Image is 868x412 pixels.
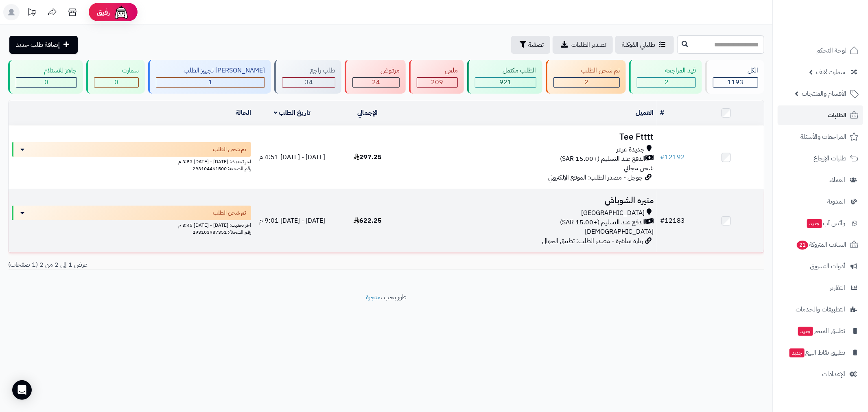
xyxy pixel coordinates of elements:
[637,66,696,75] div: قيد المراجعه
[542,236,643,246] span: زيارة مباشرة - مصدر الطلب: تطبيق الجوال
[660,108,664,118] a: #
[85,60,146,94] a: سمارت 0
[192,165,251,172] span: رقم الشحنة: 293104461500
[778,343,863,362] a: تطبيق نقاط البيعجديد
[208,77,212,87] span: 1
[7,60,85,94] a: جاهز للاستلام 0
[778,321,863,341] a: تطبيق المتجرجديد
[571,40,606,50] span: تصدير الطلبات
[259,152,325,162] span: [DATE] - [DATE] 4:51 م
[417,66,458,75] div: ملغي
[627,60,704,94] a: قيد المراجعه 2
[475,66,536,75] div: الطلب مكتمل
[778,170,863,190] a: العملاء
[213,145,246,153] span: تم شحن الطلب
[12,157,251,165] div: اخر تحديث: [DATE] - [DATE] 3:53 م
[560,154,645,164] span: الدفع عند التسليم (+15.00 SAR)
[778,149,863,168] a: طلبات الإرجاع
[16,78,77,87] div: 0
[305,77,313,87] span: 34
[829,174,845,186] span: العملاء
[417,78,457,87] div: 209
[560,218,645,227] span: الدفع عند التسليم (+15.00 SAR)
[778,41,863,60] a: لوحة التحكم
[511,36,550,54] button: تصفية
[797,325,845,337] span: تطبيق المتجر
[778,235,863,254] a: السلات المتروكة21
[778,300,863,319] a: التطبيقات والخدمات
[816,66,845,78] span: سمارت لايف
[16,40,60,50] span: إضافة طلب جديد
[366,292,380,302] a: متجرة
[353,78,399,87] div: 24
[2,260,386,270] div: عرض 1 إلى 2 من 2 (1 صفحات)
[585,227,654,237] span: [DEMOGRAPHIC_DATA]
[12,220,251,229] div: اخر تحديث: [DATE] - [DATE] 3:45 م
[354,152,382,162] span: 297.25
[660,152,685,162] a: #12192
[12,380,32,400] div: Open Intercom Messenger
[778,278,863,298] a: التقارير
[553,36,613,54] a: تصدير الطلبات
[553,66,620,75] div: تم شحن الطلب
[407,60,466,94] a: ملغي 209
[816,45,846,56] span: لوحة التحكم
[213,209,246,217] span: تم شحن الطلب
[352,66,400,75] div: مرفوض
[802,88,846,99] span: الأقسام والمنتجات
[16,66,77,75] div: جاهز للاستلام
[146,60,273,94] a: [PERSON_NAME] تجهيز الطلب 1
[665,77,669,87] span: 2
[660,216,685,226] a: #12183
[156,66,265,75] div: [PERSON_NAME] تجهيز الطلب
[97,7,110,17] span: رفيق
[827,196,845,207] span: المدونة
[9,36,78,54] a: إضافة طلب جديد
[660,152,665,162] span: #
[704,60,766,94] a: الكل1193
[810,261,845,272] span: أدوات التسويق
[622,40,655,50] span: طلباتي المُوكلة
[624,163,654,173] span: شحن مجاني
[548,173,643,182] span: جوجل - مصدر الطلب: الموقع الإلكتروني
[798,327,813,336] span: جديد
[156,78,265,87] div: 1
[778,105,863,125] a: الطلبات
[778,364,863,384] a: الإعدادات
[778,256,863,276] a: أدوات التسويق
[728,77,744,87] span: 1193
[830,282,845,294] span: التقارير
[828,110,846,121] span: الطلبات
[615,36,674,54] a: طلباتي المُوكلة
[273,60,343,94] a: طلب راجع 34
[22,4,42,22] a: تحديثات المنصة
[796,239,846,250] span: السلات المتروكة
[259,216,325,226] span: [DATE] - [DATE] 9:01 م
[114,77,118,87] span: 0
[409,196,654,205] h3: منيره الشوباش
[813,153,846,164] span: طلبات الإرجاع
[585,77,589,87] span: 2
[475,78,536,87] div: 921
[372,77,380,87] span: 24
[778,127,863,147] a: المراجعات والأسئلة
[431,77,443,87] span: 209
[343,60,407,94] a: مرفوض 24
[778,213,863,233] a: وآتس آبجديد
[113,4,129,20] img: ai-face.png
[660,216,665,226] span: #
[354,216,382,226] span: 622.25
[636,108,654,118] a: العميل
[544,60,628,94] a: تم شحن الطلب 2
[807,219,822,228] span: جديد
[789,348,805,357] span: جديد
[617,145,645,154] span: جديدة عرعر
[554,78,620,87] div: 2
[637,78,695,87] div: 2
[409,132,654,142] h3: Tee Ftttt
[44,77,48,87] span: 0
[528,40,544,50] span: تصفية
[713,66,758,75] div: الكل
[822,368,845,380] span: الإعدادات
[358,108,378,118] a: الإجمالي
